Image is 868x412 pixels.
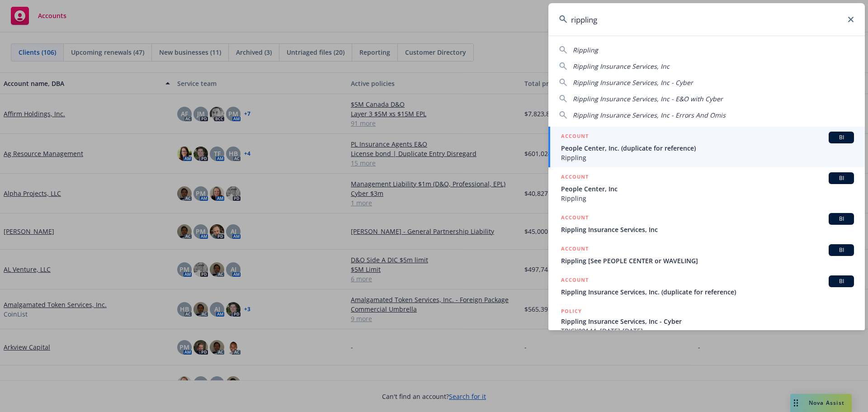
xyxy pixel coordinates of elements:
span: Rippling [561,194,854,203]
span: BI [832,215,850,223]
h5: ACCOUNT [561,172,589,183]
span: Rippling Insurance Services, Inc. (duplicate for reference) [561,287,854,297]
span: BI [832,246,850,254]
span: Rippling [561,153,854,162]
a: POLICYRippling Insurance Services, Inc - CyberTRICX00144, [DATE]-[DATE] [548,302,865,341]
a: ACCOUNTBIRippling [See PEOPLE CENTER or WAVELING] [548,239,865,270]
a: ACCOUNTBIPeople Center, IncRippling [548,167,865,208]
a: ACCOUNTBIPeople Center, Inc. (duplicate for reference)Rippling [548,127,865,167]
span: Rippling Insurance Services, Inc [573,62,670,71]
span: People Center, Inc [561,184,854,194]
span: People Center, Inc. (duplicate for reference) [561,143,854,153]
span: BI [832,277,850,285]
a: ACCOUNTBIRippling Insurance Services, Inc. (duplicate for reference) [548,270,865,302]
span: Rippling Insurance Services, Inc - Cyber [561,317,854,326]
a: ACCOUNTBIRippling Insurance Services, Inc [548,208,865,239]
h5: ACCOUNT [561,275,589,286]
h5: ACCOUNT [561,213,589,224]
span: BI [832,174,850,182]
span: Rippling Insurance Services, Inc [561,225,854,234]
span: Rippling Insurance Services, Inc - E&O with Cyber [573,95,723,103]
span: Rippling [573,46,598,54]
span: Rippling [See PEOPLE CENTER or WAVELING] [561,256,854,265]
span: Rippling Insurance Services, Inc - Cyber [573,78,693,87]
span: Rippling Insurance Services, Inc - Errors And Omis [573,111,726,119]
h5: ACCOUNT [561,132,589,142]
span: TRICX00144, [DATE]-[DATE] [561,326,854,336]
h5: ACCOUNT [561,244,589,255]
input: Search... [548,3,865,36]
h5: POLICY [561,307,582,316]
span: BI [832,133,850,142]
